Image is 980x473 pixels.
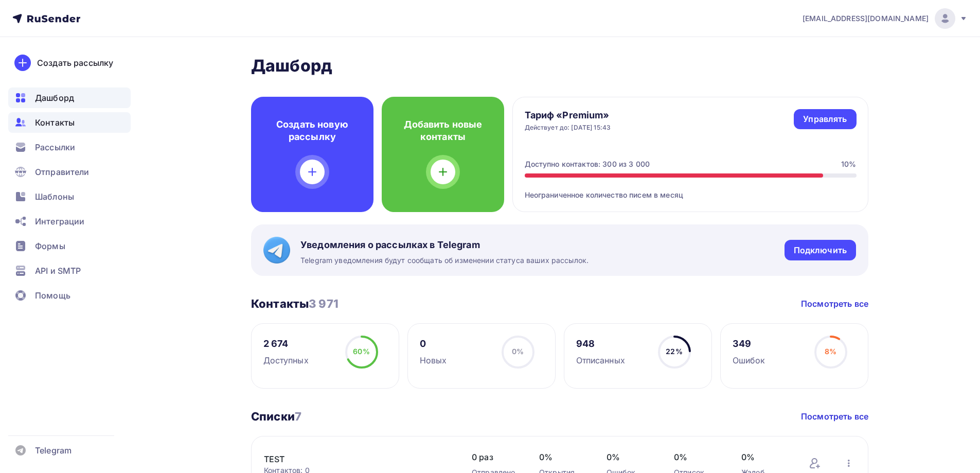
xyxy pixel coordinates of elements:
[263,354,309,366] div: Доступных
[35,92,74,104] span: Дашборд
[733,338,765,350] div: 349
[803,13,929,24] span: [EMAIL_ADDRESS][DOMAIN_NAME]
[309,297,338,310] span: 3 971
[35,215,84,227] span: Интеграции
[8,236,131,256] a: Формы
[8,186,131,207] a: Шаблоны
[353,347,369,356] span: 60%
[607,451,653,463] span: 0%
[268,118,357,143] h4: Создать новую рассылку
[37,57,113,69] div: Создать рассылку
[576,338,625,350] div: 948
[8,87,131,108] a: Дашборд
[35,240,65,252] span: Формы
[525,109,611,121] h4: Тариф «Premium»
[794,244,847,256] div: Подключить
[264,453,439,465] a: TEST
[674,451,721,463] span: 0%
[666,347,682,356] span: 22%
[8,162,131,182] a: Отправители
[525,124,611,132] div: Действует до: [DATE] 15:43
[251,56,868,76] h2: Дашборд
[295,410,301,423] span: 7
[825,347,836,356] span: 8%
[525,159,650,169] div: Доступно контактов: 300 из 3 000
[576,354,625,366] div: Отписанных
[741,451,788,463] span: 0%
[35,289,70,302] span: Помощь
[803,8,968,29] a: [EMAIL_ADDRESS][DOMAIN_NAME]
[300,255,589,266] span: Telegram уведомления будут сообщать об изменении статуса ваших рассылок.
[251,409,301,424] h3: Списки
[512,347,524,356] span: 0%
[35,141,75,153] span: Рассылки
[801,410,868,423] a: Посмотреть все
[300,239,589,251] span: Уведомления о рассылках в Telegram
[8,112,131,133] a: Контакты
[35,116,75,129] span: Контакты
[35,444,72,457] span: Telegram
[472,451,519,463] span: 0 раз
[420,338,447,350] div: 0
[35,265,81,277] span: API и SMTP
[251,296,338,311] h3: Контакты
[35,190,74,203] span: Шаблоны
[539,451,586,463] span: 0%
[841,159,856,169] div: 10%
[263,338,309,350] div: 2 674
[8,137,131,157] a: Рассылки
[420,354,447,366] div: Новых
[801,297,868,310] a: Посмотреть все
[398,118,488,143] h4: Добавить новые контакты
[525,178,857,200] div: Неограниченное количество писем в месяц
[733,354,765,366] div: Ошибок
[803,113,847,125] div: Управлять
[35,166,90,178] span: Отправители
